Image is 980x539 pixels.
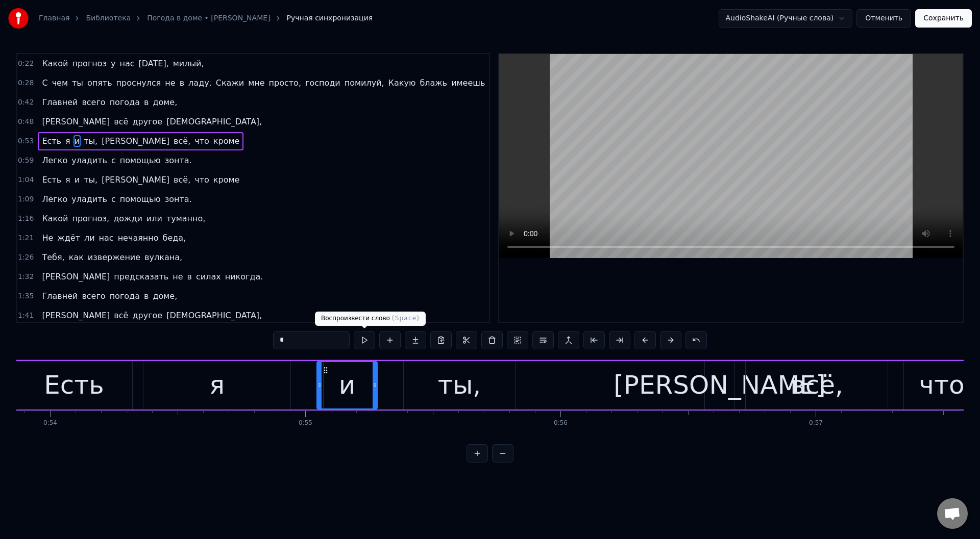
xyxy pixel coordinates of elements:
[195,271,222,283] span: силах
[131,116,163,127] span: другое
[162,232,187,244] span: беда,
[450,77,486,89] span: имеешь
[18,291,34,301] span: 1:35
[419,77,448,89] span: блажь
[41,310,111,321] span: [PERSON_NAME]
[18,272,34,282] span: 1:32
[164,193,193,205] span: зонта.
[131,310,163,321] span: другое
[41,58,69,69] span: Какой
[937,498,968,529] div: Открытый чат
[186,271,193,283] span: в
[41,290,79,302] span: Главней
[73,174,81,186] span: и
[143,251,183,263] span: вулкана,
[172,58,205,69] span: милый,
[64,135,71,147] span: я
[809,419,823,427] div: 0:57
[98,232,115,244] span: нас
[919,366,964,404] div: что
[86,13,131,23] a: Библиотека
[71,213,110,224] span: прогноз,
[119,155,162,166] span: помощью
[212,174,241,186] span: кроме
[614,366,825,404] div: [PERSON_NAME]
[193,174,210,186] span: что
[18,59,34,69] span: 0:22
[70,193,108,205] span: уладить
[87,251,141,263] span: извержение
[81,290,106,302] span: всего
[83,232,96,244] span: ли
[18,194,34,204] span: 1:09
[138,58,170,69] span: [DATE],
[70,155,108,166] span: уладить
[18,233,34,243] span: 1:21
[790,366,843,404] div: всё,
[68,251,85,263] span: как
[438,366,481,404] div: ты,
[43,419,57,427] div: 0:54
[18,136,34,146] span: 0:53
[109,290,141,302] span: погода
[171,271,184,283] span: не
[215,77,245,89] span: Скажи
[18,97,34,108] span: 0:42
[113,271,169,283] span: предсказать
[554,419,568,427] div: 0:56
[187,77,213,89] span: ладу.
[39,13,69,23] a: Главная
[224,271,264,283] span: никогда.
[856,9,911,28] button: Отменить
[287,13,373,23] span: Ручная синхронизация
[119,193,162,205] span: помощью
[81,96,106,108] span: всего
[152,96,178,108] span: доме,
[110,155,117,166] span: с
[915,9,972,28] button: Сохранить
[41,96,79,108] span: Главней
[299,419,312,427] div: 0:55
[18,311,34,321] span: 1:41
[209,366,225,404] div: я
[113,310,129,321] span: всё
[86,77,113,89] span: опять
[143,96,150,108] span: в
[147,13,270,23] a: Погода в доме • [PERSON_NAME]
[315,312,426,326] div: Воспроизвести слово
[41,135,62,147] span: Есть
[71,58,108,69] span: прогноз
[152,290,178,302] span: доме,
[179,77,185,89] span: в
[119,58,136,69] span: нас
[18,214,34,224] span: 1:16
[143,290,150,302] span: в
[56,232,81,244] span: ждёт
[268,77,302,89] span: просто,
[113,116,129,127] span: всё
[41,77,48,89] span: С
[41,271,111,283] span: [PERSON_NAME]
[110,58,116,69] span: у
[18,156,34,166] span: 0:59
[8,8,29,29] img: youka
[247,77,265,89] span: мне
[110,193,117,205] span: с
[18,117,34,127] span: 0:48
[64,174,71,186] span: я
[73,135,81,147] span: и
[41,174,62,186] span: Есть
[71,77,84,89] span: ты
[112,213,143,224] span: дожди
[44,366,104,404] div: Есть
[101,135,170,147] span: [PERSON_NAME]
[212,135,241,147] span: кроме
[165,116,263,127] span: [DEMOGRAPHIC_DATA],
[51,77,69,89] span: чем
[101,174,170,186] span: [PERSON_NAME]
[18,175,34,185] span: 1:04
[145,213,163,224] span: или
[41,116,111,127] span: [PERSON_NAME]
[18,252,34,263] span: 1:26
[39,13,373,23] nav: breadcrumb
